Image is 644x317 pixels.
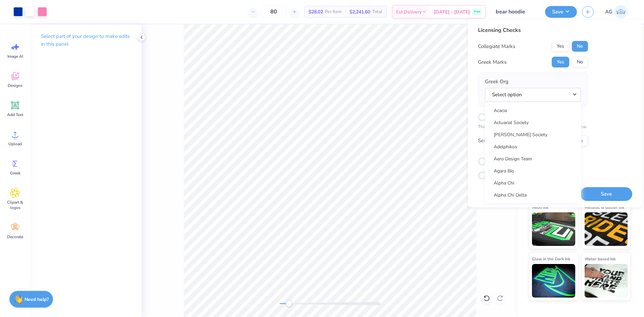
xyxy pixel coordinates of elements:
[532,255,570,262] span: Glow in the Dark Ink
[488,117,578,128] a: Actuarial Society
[485,88,581,102] button: Select option
[552,57,569,67] button: Yes
[478,137,527,145] div: Send a Copy to Client
[372,8,382,15] span: Total
[488,153,578,164] a: Aero Design Team
[532,212,575,246] img: Neon Ink
[488,129,578,140] a: [PERSON_NAME] Society
[350,8,370,15] span: $2,241.60
[545,6,577,18] button: Save
[41,33,131,48] p: Select part of your design to make edits in this panel
[8,83,22,88] span: Designs
[602,5,631,18] a: AG
[488,202,578,213] a: Alpha Chi Omega
[491,5,540,18] input: Untitled Design
[585,212,628,246] img: Metallic & Glitter Ink
[474,9,480,14] span: Free
[485,78,508,86] label: Greek Org
[478,43,515,50] div: Collegiate Marks
[4,200,26,210] span: Clipart & logos
[580,187,632,201] button: Save
[261,6,287,18] input: – –
[478,58,506,66] div: Greek Marks
[585,255,615,262] span: Water based Ink
[532,264,575,298] img: Glow in the Dark Ink
[7,234,23,240] span: Decorate
[488,141,578,152] a: Adelphikos
[10,170,20,176] span: Greek
[478,26,588,34] div: Licensing Checks
[24,296,49,303] strong: Need help?
[8,141,22,147] span: Upload
[488,105,578,116] a: Acacia
[325,8,341,15] span: Per Item
[485,102,581,203] div: Select option
[434,8,470,15] span: [DATE] - [DATE]
[488,165,578,176] a: Agara Bio
[488,190,578,201] a: Alpha Chi Delta
[572,41,588,52] button: No
[309,8,323,15] span: $28.02
[285,300,292,307] div: Accessibility label
[7,112,23,117] span: Add Text
[7,54,23,59] span: Image AI
[585,264,628,298] img: Water based Ink
[605,8,612,16] span: AG
[614,5,628,18] img: Aljosh Eyron Garcia
[552,41,569,52] button: Yes
[478,124,588,130] p: The changes are too minor to warrant an Affinity review.
[396,8,422,15] span: Est. Delivery
[572,57,588,67] button: No
[488,177,578,189] a: Alpha Chi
